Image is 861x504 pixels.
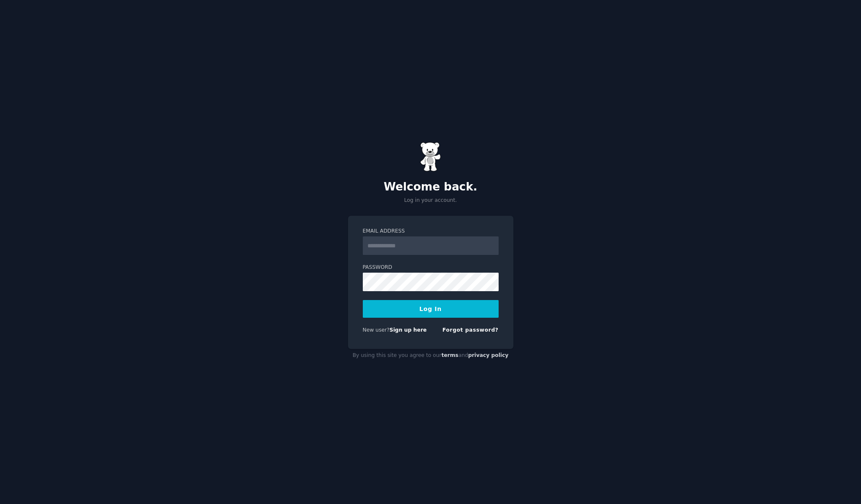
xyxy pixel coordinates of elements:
button: Log In [363,300,499,318]
a: terms [441,352,458,358]
p: Log in your account. [348,197,513,204]
label: Email Address [363,228,499,235]
h2: Welcome back. [348,180,513,194]
a: Sign up here [389,327,426,333]
a: Forgot password? [443,327,499,333]
img: Gummy Bear [420,142,441,172]
a: privacy policy [468,352,509,358]
span: New user? [363,327,390,333]
div: By using this site you agree to our and [348,349,513,362]
label: Password [363,264,499,271]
